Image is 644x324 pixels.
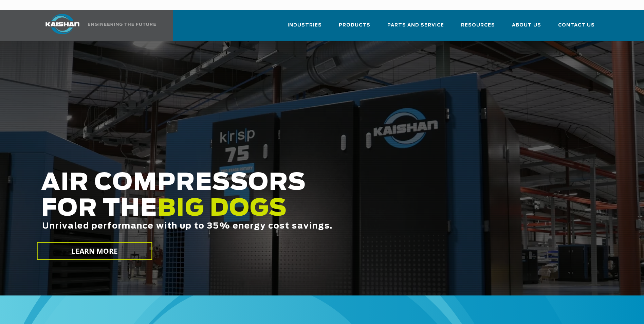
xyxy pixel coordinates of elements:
[71,246,118,256] span: LEARN MORE
[339,21,370,29] span: Products
[558,16,595,39] a: Contact Us
[288,21,322,29] span: Industries
[387,21,444,29] span: Parts and Service
[37,14,88,34] img: kaishan logo
[288,16,322,39] a: Industries
[512,21,541,29] span: About Us
[37,10,157,41] a: Kaishan USA
[461,16,495,39] a: Resources
[37,242,152,260] a: LEARN MORE
[42,222,333,230] span: Unrivaled performance with up to 35% energy cost savings.
[339,16,370,39] a: Products
[461,21,495,29] span: Resources
[158,197,287,220] span: BIG DOGS
[558,21,595,29] span: Contact Us
[387,16,444,39] a: Parts and Service
[88,23,156,26] img: Engineering the future
[512,16,541,39] a: About Us
[41,170,508,252] h2: AIR COMPRESSORS FOR THE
